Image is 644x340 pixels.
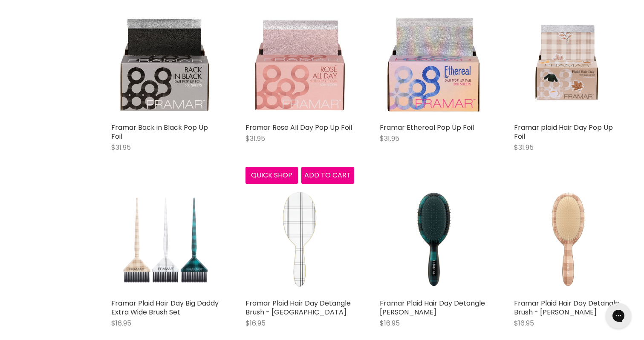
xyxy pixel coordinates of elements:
[304,170,351,180] span: Add to cart
[245,167,298,184] button: Quick shop
[380,298,485,317] a: Framar Plaid Hair Day Detangle [PERSON_NAME]
[111,318,131,328] span: $16.95
[601,300,635,331] iframe: Gorgias live chat messenger
[514,298,619,317] a: Framar Plaid Hair Day Detangle Brush - [PERSON_NAME]
[514,143,534,152] span: $31.95
[301,167,354,184] button: Add to cart
[514,10,623,119] img: Framar plaid Hair Day Pop Up Foil
[245,318,266,328] span: $16.95
[380,318,400,328] span: $16.95
[245,123,352,132] a: Framar Rose All Day Pop Up Foil
[245,186,354,294] img: Framar Plaid Hair Day Detangle Brush - Charlotte
[111,143,131,152] span: $31.95
[245,134,265,143] span: $31.95
[111,298,219,317] a: Framar Plaid Hair Day Big Daddy Extra Wide Brush Set
[514,186,623,294] img: Framar Plaid Hair Day Detangle Brush - Rory
[245,298,351,317] a: Framar Plaid Hair Day Detangle Brush - [GEOGRAPHIC_DATA]
[380,134,399,143] span: $31.95
[380,186,488,294] img: Framar Plaid Hair Day Detangle Brush - Blair
[111,10,220,119] img: Framar Back in Black Pop Up Foil
[514,123,613,141] a: Framar plaid Hair Day Pop Up Foil
[514,318,534,328] span: $16.95
[111,186,220,294] img: Framar Plaid Hair Day Big Daddy Extra Wide Brush Set
[380,123,474,132] a: Framar Ethereal Pop Up Foil
[111,123,208,141] a: Framar Back in Black Pop Up Foil
[380,10,488,119] img: Framar Ethereal Pop Up Foil
[245,10,354,119] img: Framar Rose All Day Pop Up Foil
